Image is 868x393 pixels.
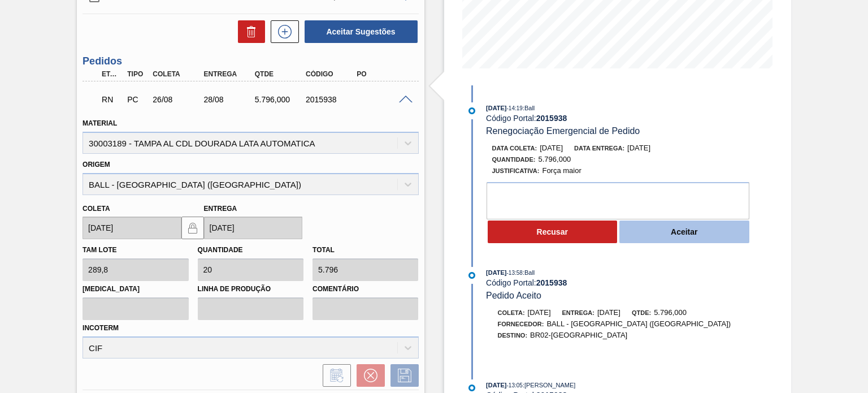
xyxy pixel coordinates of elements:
strong: 2015938 [536,278,567,287]
div: Excluir Sugestões [232,20,265,43]
p: RN [102,95,121,104]
div: Nova sugestão [265,20,299,43]
div: Salvar Pedido [385,364,419,387]
span: - 13:05 [507,382,523,388]
div: 5.796,000 [252,95,308,104]
span: Força maior [542,166,581,175]
span: [DATE] [627,144,650,152]
span: [DATE] [597,308,620,317]
div: Qtde [252,70,308,78]
label: Comentário [313,281,418,297]
div: Tipo [124,70,150,78]
div: 2015938 [303,95,359,104]
h3: Pedidos [83,55,418,67]
span: Renegociação Emergencial de Pedido [486,126,640,136]
span: Data entrega: [574,145,624,152]
span: [DATE] [528,308,551,317]
span: Coleta: [498,309,525,316]
span: [DATE] [486,269,506,276]
span: Pedido Aceito [486,291,541,300]
span: : Ball [523,269,535,276]
label: Incoterm [83,324,119,332]
div: 28/08/2025 [201,95,257,104]
span: 5.796,000 [654,308,687,317]
label: Material [83,119,117,127]
div: Pedido de Compra [124,95,150,104]
span: [DATE] [540,144,563,152]
label: Quantidade [198,246,243,254]
span: BR02-[GEOGRAPHIC_DATA] [530,331,627,339]
span: Justificativa: [492,167,540,174]
button: Aceitar [619,221,749,243]
label: Origem [83,161,110,169]
label: Linha de Produção [198,281,303,297]
button: Recusar [488,221,618,243]
label: Coleta [83,205,110,213]
div: Cancelar pedido [351,364,385,387]
span: Destino: [498,332,528,339]
span: Qtde: [632,309,651,316]
span: 5.796,000 [539,155,571,163]
div: 26/08/2025 [150,95,206,104]
div: PO [354,70,410,78]
label: Entrega [204,205,237,213]
div: Entrega [201,70,257,78]
span: - 13:58 [507,270,523,276]
img: atual [468,385,475,391]
img: atual [468,107,475,114]
div: Coleta [150,70,206,78]
span: Fornecedor: [498,321,544,327]
div: Código [303,70,359,78]
span: [DATE] [486,105,506,111]
span: Entrega: [562,309,594,316]
img: atual [468,272,475,279]
img: locked [186,221,199,235]
span: [DATE] [486,382,506,388]
button: Aceitar Sugestões [305,20,418,43]
button: locked [181,217,204,239]
label: [MEDICAL_DATA] [83,281,188,297]
label: Total [313,246,335,254]
div: Em renegociação [99,87,124,112]
label: Tam lote [83,246,116,254]
span: : [PERSON_NAME] [523,382,576,388]
span: - 14:19 [507,105,523,111]
input: dd/mm/yyyy [83,217,181,239]
span: Quantidade : [492,156,536,163]
div: Informar alteração no pedido [317,364,351,387]
div: Código Portal: [486,114,754,123]
input: dd/mm/yyyy [204,217,302,239]
strong: 2015938 [536,114,567,123]
span: Data coleta: [492,145,537,152]
span: BALL - [GEOGRAPHIC_DATA] ([GEOGRAPHIC_DATA]) [546,319,731,328]
div: Aceitar Sugestões [299,19,419,44]
span: : Ball [523,105,535,111]
div: Código Portal: [486,278,754,287]
div: Etapa [99,70,124,78]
